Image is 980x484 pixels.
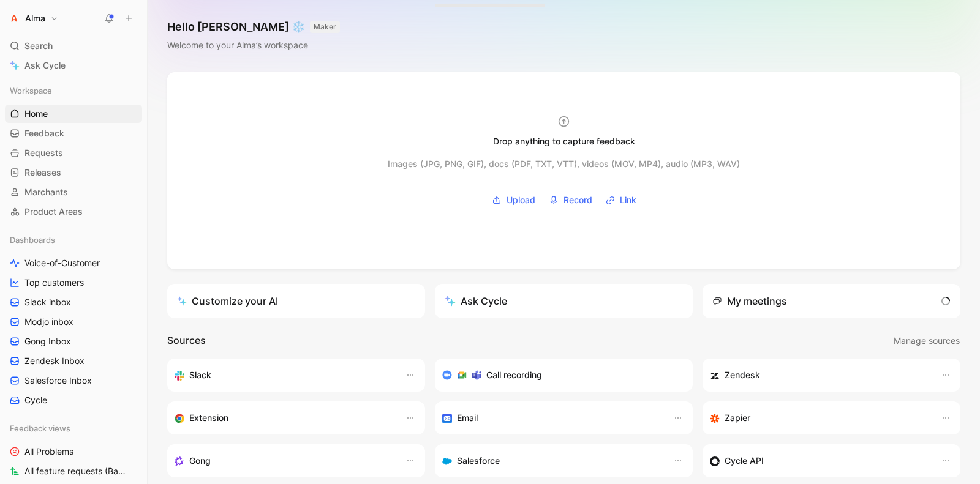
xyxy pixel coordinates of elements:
[175,368,393,382] div: Sync your marchants, send feedback and get updates in Slack
[5,124,142,143] a: Feedback
[10,422,70,434] span: Feedback views
[545,191,597,209] button: Record
[493,134,635,149] div: Drop anything to capture feedback
[24,147,63,159] span: Requests
[388,157,740,171] div: Images (JPG, PNG, GIF), docs (PDF, TXT, VTT), videos (MOV, MP4), audio (MP3, WAV)
[24,186,68,198] span: Marchants
[189,453,211,468] h3: Gong
[8,12,20,24] img: Alma
[175,411,393,425] div: Capture feedback from anywhere on the web
[24,335,71,348] span: Gong Inbox
[10,234,55,246] span: Dashboards
[457,453,500,468] h3: Salesforce
[5,293,142,311] a: Slack inbox
[442,368,676,382] div: Record & transcribe meetings from Zoom, Meet & Teams.
[24,465,129,477] span: All feature requests (Backlog & To do)
[725,368,760,382] h3: Zendesk
[486,368,542,382] h3: Call recording
[177,294,278,308] div: Customize your AI
[710,411,929,425] div: Capture feedback from thousands of sources with Zapier (survey results, recordings, sheets, etc).
[725,453,764,468] h3: Cycle API
[167,38,340,53] div: Welcome to your Alma’s workspace
[507,193,535,207] span: Upload
[24,445,73,458] span: All Problems
[24,374,92,387] span: Salesforce Inbox
[24,394,47,406] span: Cycle
[894,333,960,348] span: Manage sources
[310,21,340,33] button: MAKER
[5,105,142,123] a: Home
[5,313,142,331] a: Modjo inbox
[24,257,100,269] span: Voice-of-Customer
[24,316,73,328] span: Modjo inbox
[24,39,53,53] span: Search
[601,191,641,209] button: Link
[725,411,750,425] h3: Zapier
[24,355,85,367] span: Zendesk Inbox
[24,296,71,308] span: Slack inbox
[445,294,507,308] div: Ask Cycle
[24,277,84,289] span: Top customers
[893,333,960,349] button: Manage sources
[5,231,142,409] div: DashboardsVoice-of-CustomerTop customersSlack inboxModjo inboxGong InboxZendesk InboxSalesforce I...
[5,274,142,292] a: Top customers
[5,163,142,182] a: Releases
[24,127,64,140] span: Feedback
[435,284,693,318] button: Ask Cycle
[5,203,142,221] a: Product Areas
[710,368,929,382] div: Sync marchants and create docs
[24,108,48,120] span: Home
[5,352,142,370] a: Zendesk Inbox
[167,333,206,349] h2: Sources
[10,84,52,97] span: Workspace
[175,453,393,468] div: Capture feedback from your incoming calls
[620,193,636,207] span: Link
[5,81,142,100] div: Workspace
[5,254,142,272] a: Voice-of-Customer
[189,368,211,382] h3: Slack
[189,411,228,425] h3: Extension
[24,206,83,218] span: Product Areas
[442,411,661,425] div: Forward emails to your feedback inbox
[5,371,142,390] a: Salesforce Inbox
[5,462,142,480] a: All feature requests (Backlog & To do)
[563,193,592,207] span: Record
[457,411,478,425] h3: Email
[167,20,340,34] h1: Hello [PERSON_NAME] ❄️
[5,332,142,351] a: Gong Inbox
[167,284,425,318] a: Customize your AI
[5,183,142,201] a: Marchants
[488,191,540,209] button: Upload
[710,453,929,468] div: Sync marchants & send feedback from custom sources. Get inspired by our favorite use case
[5,56,142,75] a: Ask Cycle
[25,13,45,24] h1: Alma
[5,144,142,162] a: Requests
[24,166,61,179] span: Releases
[5,391,142,409] a: Cycle
[5,231,142,249] div: Dashboards
[5,419,142,437] div: Feedback views
[5,37,142,55] div: Search
[24,58,66,73] span: Ask Cycle
[5,442,142,461] a: All Problems
[5,10,61,27] button: AlmaAlma
[712,294,787,308] div: My meetings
